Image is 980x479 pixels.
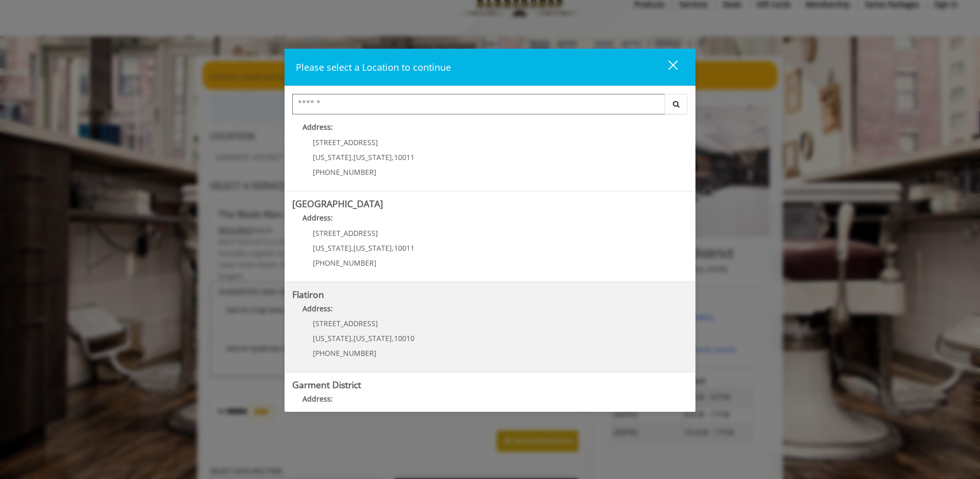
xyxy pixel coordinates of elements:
[353,333,392,343] span: [US_STATE]
[351,152,353,162] span: ,
[292,94,688,119] div: Center Select
[292,378,361,391] b: Garment District
[649,56,684,77] button: close dialog
[394,152,414,162] span: 10011
[394,243,414,253] span: 10011
[313,348,376,358] span: [PHONE_NUMBER]
[353,243,392,253] span: [US_STATE]
[670,101,682,108] i: Search button
[303,213,333,223] b: Address:
[313,243,351,253] span: [US_STATE]
[392,152,394,162] span: ,
[292,288,324,301] b: Flatiron
[353,152,392,162] span: [US_STATE]
[313,333,351,343] span: [US_STATE]
[313,258,376,268] span: [PHONE_NUMBER]
[313,318,378,328] span: [STREET_ADDRESS]
[313,137,378,147] span: [STREET_ADDRESS]
[303,394,333,404] b: Address:
[394,333,414,343] span: 10010
[296,61,451,73] span: Please select a Location to continue
[303,122,333,132] b: Address:
[351,333,353,343] span: ,
[313,167,376,177] span: [PHONE_NUMBER]
[292,94,665,114] input: Search Center
[313,152,351,162] span: [US_STATE]
[303,304,333,313] b: Address:
[313,228,378,238] span: [STREET_ADDRESS]
[392,243,394,253] span: ,
[292,197,383,210] b: [GEOGRAPHIC_DATA]
[392,333,394,343] span: ,
[351,243,353,253] span: ,
[656,59,677,75] div: close dialog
